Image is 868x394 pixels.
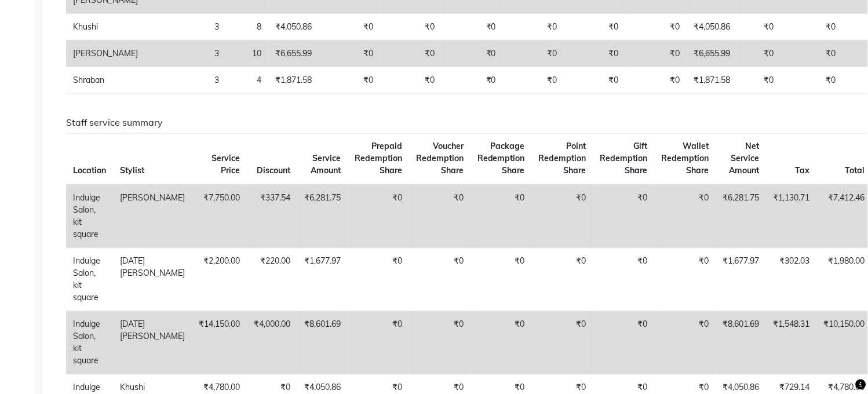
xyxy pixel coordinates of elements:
td: ₹0 [471,248,532,311]
span: Stylist [120,166,144,176]
td: ₹1,677.97 [297,248,348,311]
td: ₹0 [564,67,626,94]
td: ₹0 [348,311,409,374]
span: Service Amount [311,154,341,176]
td: [DATE][PERSON_NAME] [113,248,192,311]
td: ₹4,050.86 [268,14,319,41]
td: 8 [226,14,268,41]
td: ₹4,050.86 [687,14,738,41]
td: ₹0 [781,41,843,67]
span: Total [845,166,865,176]
td: ₹0 [409,248,471,311]
td: Indulge Salon, kit square [66,185,113,249]
td: ₹0 [532,311,593,374]
span: Gift Redemption Share [600,141,648,176]
span: Tax [796,166,810,176]
td: ₹0 [409,311,471,374]
td: ₹8,601.69 [716,311,767,374]
td: 3 [145,14,226,41]
td: ₹0 [380,67,442,94]
span: Wallet Redemption Share [662,141,709,176]
td: ₹1,548.31 [767,311,817,374]
td: ₹0 [593,311,655,374]
td: ₹8,601.69 [297,311,348,374]
td: ₹337.54 [247,185,297,249]
td: ₹2,200.00 [192,248,247,311]
td: ₹220.00 [247,248,297,311]
td: ₹0 [409,185,471,249]
td: ₹6,655.99 [268,41,319,67]
td: ₹0 [471,185,532,249]
td: ₹0 [380,41,442,67]
td: Indulge Salon, kit square [66,248,113,311]
span: Prepaid Redemption Share [355,141,402,176]
td: ₹0 [781,67,843,94]
td: ₹0 [738,41,781,67]
span: Voucher Redemption Share [416,141,464,176]
td: ₹0 [532,248,593,311]
td: ₹7,750.00 [192,185,247,249]
td: ₹0 [442,14,503,41]
td: ₹0 [471,311,532,374]
td: [PERSON_NAME] [113,185,192,249]
td: ₹0 [442,41,503,67]
td: ₹1,871.58 [687,67,738,94]
td: ₹0 [442,67,503,94]
td: 10 [226,41,268,67]
td: ₹0 [348,248,409,311]
td: ₹0 [655,248,716,311]
span: Discount [257,166,290,176]
td: ₹0 [781,14,843,41]
td: ₹0 [380,14,442,41]
td: Indulge Salon, kit square [66,311,113,374]
td: Khushi [66,14,145,41]
td: ₹6,281.75 [297,185,348,249]
td: [PERSON_NAME] [66,41,145,67]
td: ₹0 [626,41,687,67]
td: ₹0 [503,14,564,41]
td: ₹1,677.97 [716,248,767,311]
td: ₹0 [738,67,781,94]
td: ₹302.03 [767,248,817,311]
td: ₹6,655.99 [687,41,738,67]
td: ₹0 [593,185,655,249]
td: ₹0 [738,14,781,41]
td: ₹1,871.58 [268,67,319,94]
span: Net Service Amount [730,141,760,176]
td: ₹0 [564,14,626,41]
td: ₹0 [348,185,409,249]
td: ₹0 [503,67,564,94]
td: ₹0 [564,41,626,67]
span: Point Redemption Share [539,141,586,176]
td: ₹0 [319,67,380,94]
td: Shraban [66,67,145,94]
td: ₹1,130.71 [767,185,817,249]
td: ₹0 [655,311,716,374]
td: ₹6,281.75 [716,185,767,249]
span: Package Redemption Share [477,141,525,176]
td: ₹0 [319,14,380,41]
td: ₹14,150.00 [192,311,247,374]
td: ₹0 [319,41,380,67]
td: ₹0 [593,248,655,311]
td: ₹0 [655,185,716,249]
span: Location [73,166,106,176]
td: 4 [226,67,268,94]
td: 3 [145,67,226,94]
td: [DATE][PERSON_NAME] [113,311,192,374]
span: Service Price [211,154,240,176]
h6: Staff service summary [66,117,843,128]
td: ₹0 [626,67,687,94]
td: ₹0 [626,14,687,41]
td: ₹4,000.00 [247,311,297,374]
td: 3 [145,41,226,67]
td: ₹0 [532,185,593,249]
td: ₹0 [503,41,564,67]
